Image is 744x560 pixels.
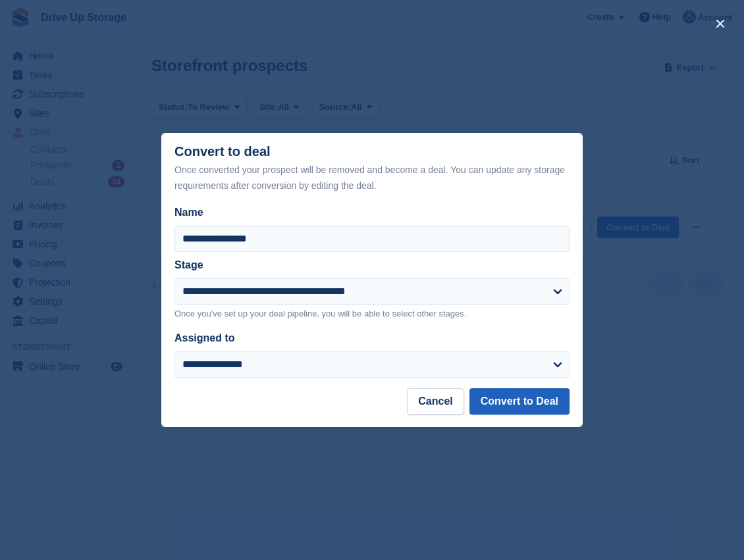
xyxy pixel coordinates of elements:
div: Once converted your prospect will be removed and become a deal. You can update any storage requir... [174,162,570,193]
label: Name [174,205,570,220]
p: Once you've set up your deal pipeline, you will be able to select other stages. [174,307,570,320]
button: Convert to Deal [469,388,570,415]
div: Convert to deal [174,144,570,193]
button: Cancel [407,388,464,415]
label: Stage [174,259,203,270]
label: Assigned to [174,332,235,344]
button: close [710,13,731,34]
